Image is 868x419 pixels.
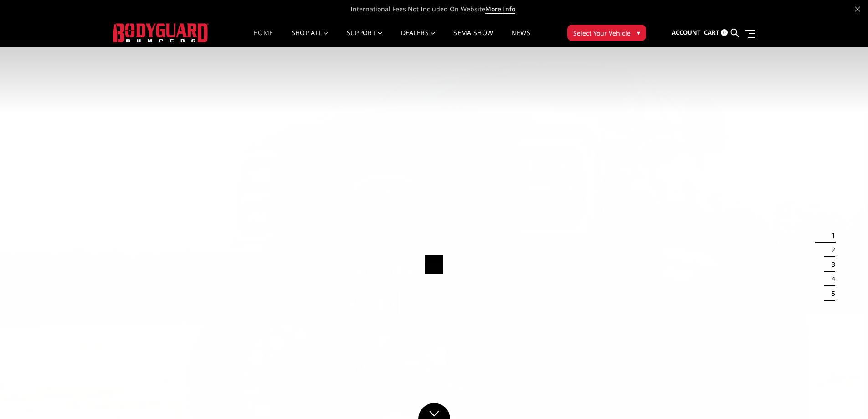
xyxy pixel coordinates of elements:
[826,228,835,243] button: 1 of 5
[485,5,515,14] a: More Info
[672,21,701,45] a: Account
[253,30,273,47] a: Home
[453,30,493,47] a: SEMA Show
[704,21,728,45] a: Cart 0
[347,30,383,47] a: Support
[511,30,530,47] a: News
[401,30,436,47] a: Dealers
[573,28,631,38] span: Select Your Vehicle
[418,403,450,419] a: Click to Down
[826,243,835,257] button: 2 of 5
[704,28,719,36] span: Cart
[292,30,329,47] a: shop all
[672,28,701,36] span: Account
[721,29,728,36] span: 0
[567,25,646,41] button: Select Your Vehicle
[113,23,209,42] img: BODYGUARD BUMPERS
[826,286,835,301] button: 5 of 5
[826,257,835,272] button: 3 of 5
[637,28,640,37] span: ▾
[826,272,835,286] button: 4 of 5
